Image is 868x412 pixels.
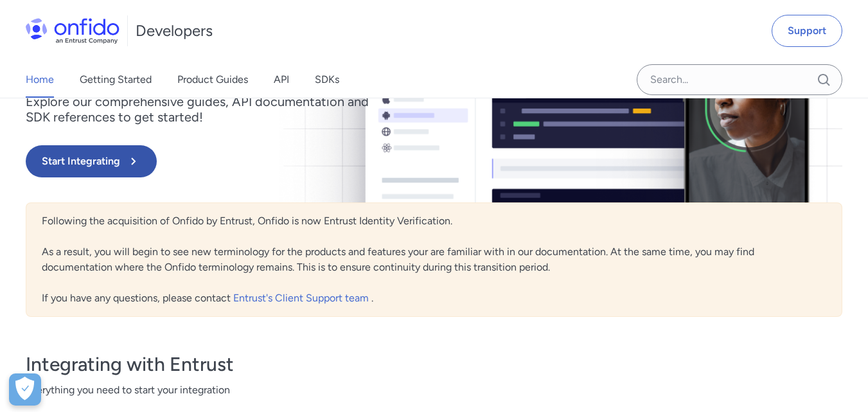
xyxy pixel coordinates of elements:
[26,382,842,398] span: Everything you need to start your integration
[9,373,41,406] button: Open Preferences
[26,78,385,125] p: Welcome to Entrust’s Identity Verification documentation. Explore our comprehensive guides, API d...
[26,202,842,317] div: Following the acquisition of Onfido by Entrust, Onfido is now Entrust Identity Verification. As a...
[26,145,598,177] a: Start Integrating
[177,62,248,98] a: Product Guides
[26,62,54,98] a: Home
[274,62,289,98] a: API
[233,292,371,304] a: Entrust's Client Support team
[136,21,213,41] h1: Developers
[9,373,41,406] div: Cookie Preferences
[637,64,842,95] input: Onfido search input field
[315,62,339,98] a: SDKs
[26,18,120,44] img: Onfido Logo
[80,62,152,98] a: Getting Started
[772,15,842,47] a: Support
[26,352,842,377] h3: Integrating with Entrust
[26,145,157,177] button: Start Integrating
